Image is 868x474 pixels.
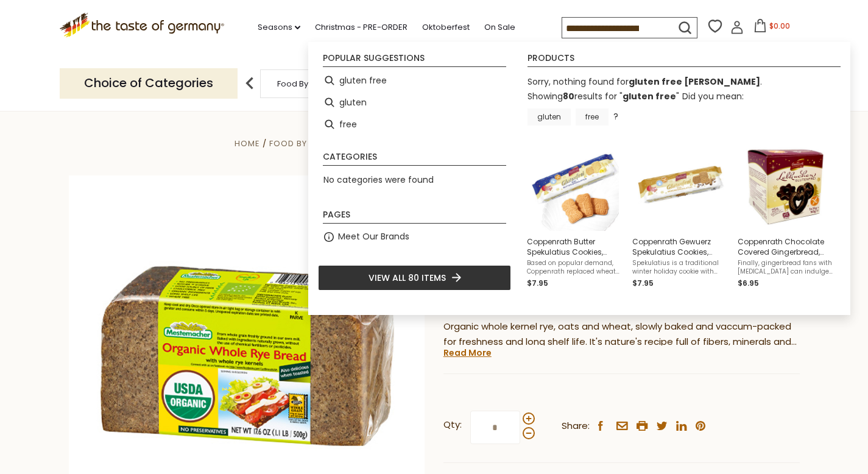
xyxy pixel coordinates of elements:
[738,236,833,257] span: Coppenrath Chocolate Covered Gingerbread, gluten free, 5.3 oz
[522,138,627,294] li: Coppenrath Butter Spekulatius Cookies, gluten and lactose free, 5.3 oz
[235,138,260,149] a: Home
[636,143,724,231] img: Gluten Free Coppenrath Gewuerz Spekulatius Cookies
[528,108,571,126] a: gluten
[318,69,511,91] li: gluten free
[318,91,511,113] li: gluten
[738,278,759,288] span: $6.95
[528,76,762,88] span: Sorry, nothing found for .
[318,113,511,135] li: free
[738,259,833,276] span: Finally, gingerbread fans with [MEDICAL_DATA] can indulge at Christmas! German Christmas gingerbr...
[318,226,511,248] li: Meet Our Brands
[527,143,623,289] a: Coppenrath Butter Spekulatius Cookies, gluten and lactose free, 5.3 ozBased on popular demand, Co...
[528,54,841,67] li: Products
[527,278,548,288] span: $7.95
[60,68,238,98] p: Choice of Categories
[563,90,574,102] b: 80
[238,71,262,96] img: previous arrow
[443,417,462,433] strong: Qty:
[318,265,511,291] li: View all 80 items
[258,21,300,34] a: Seasons
[323,152,506,166] li: Categories
[443,319,800,350] p: Organic whole kernel rye, oats and wheat, slowly baked and vaccum-packed for freshness and long s...
[632,259,728,276] span: Spekulatius is a traditional winter holiday cookie with over 1,000 years of history. Created in t...
[527,236,623,257] span: Coppenrath Butter Spekulatius Cookies, gluten and lactose free, 5.3 oz
[308,42,850,315] div: Instant Search Results
[632,143,728,289] a: Gluten Free Coppenrath Gewuerz Spekulatius CookiesCoppenrath Gewuerz Spekulatius Cookies, gluten ...
[323,210,506,224] li: Pages
[443,347,492,359] a: Read More
[484,21,515,34] a: On Sale
[738,143,833,289] a: Coppenrath Chocolate Covered Gingerbread, gluten free, 5.3 ozFinally, gingerbread fans with [MEDI...
[627,138,733,294] li: Coppenrath Gewuerz Spekulatius Cookies, gluten and lactose free, 5.3 oz
[629,76,760,88] b: gluten free [PERSON_NAME]
[338,230,409,244] a: Meet Our Brands
[528,90,744,122] div: Did you mean: ?
[632,236,728,257] span: Coppenrath Gewuerz Spekulatius Cookies, gluten and lactose free, 5.3 oz
[269,138,356,149] a: Food By Category
[277,79,348,88] a: Food By Category
[746,19,798,37] button: $0.00
[733,138,838,294] li: Coppenrath Chocolate Covered Gingerbread, gluten free, 5.3 oz
[422,21,470,34] a: Oktoberfest
[369,271,446,285] span: View all 80 items
[470,411,520,444] input: Qty:
[323,174,434,186] span: No categories were found
[528,90,679,102] span: Showing results for " "
[315,21,408,34] a: Christmas - PRE-ORDER
[632,278,654,288] span: $7.95
[576,108,609,126] a: free
[623,90,676,102] a: gluten free
[323,54,506,67] li: Popular suggestions
[769,21,790,31] span: $0.00
[562,419,590,434] span: Share:
[527,259,623,276] span: Based on popular demand, Coppenrath replaced wheat with gluten-free maize and rice flour and adde...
